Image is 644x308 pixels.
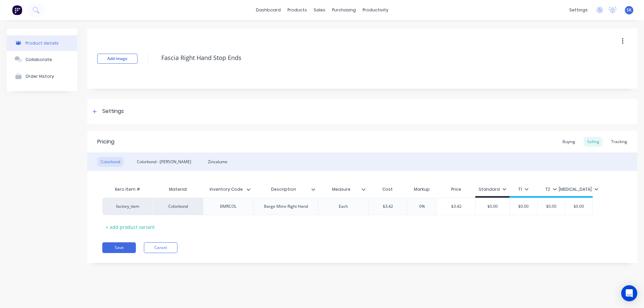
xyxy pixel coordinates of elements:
div: purchasing [329,5,359,15]
textarea: Fascia Right Hand Stop Ends [158,50,582,66]
button: Cancel [144,242,177,253]
div: Cost [368,183,407,196]
button: Product details [7,35,77,51]
div: Colorbond [153,198,203,215]
div: Price [437,183,475,196]
div: $0.00 [534,198,568,215]
div: Material [153,183,203,196]
div: Selling [584,137,603,147]
div: Colorbond - [PERSON_NAME] [133,157,195,167]
div: Inventory Code [203,183,253,196]
div: Pricing [97,138,114,146]
div: Markup [407,183,437,196]
div: Measure [318,183,368,196]
div: productivity [359,5,392,15]
div: Buying [559,137,579,147]
div: Xero Item # [102,183,153,196]
div: sales [310,5,329,15]
button: Add image [97,54,138,64]
div: Order History [25,74,54,79]
div: $0.00 [507,198,540,215]
div: $3.42 [437,198,475,215]
div: Inventory Code [203,181,249,198]
div: [MEDICAL_DATA] [559,186,598,192]
div: T1 [518,186,529,192]
button: Collaborate [7,51,77,68]
button: Order History [7,68,77,84]
div: Open Intercom Messenger [621,285,637,301]
div: Zincalume [205,157,231,167]
div: 0% [405,198,439,215]
div: Standard [479,186,506,192]
div: Tracking [608,137,631,147]
div: factory_itemColorbondBMRCOLBarge Mitre Right HandEach$3.420%$3.42$0.00$0.00$0.00$0.00 [102,198,593,215]
div: Product details [25,41,59,46]
div: T2 [545,186,557,192]
div: Colorbond [97,157,123,167]
div: $0.00 [476,198,509,215]
div: Description [253,183,318,196]
div: products [284,5,310,15]
div: settings [566,5,591,15]
img: Factory [12,5,22,15]
a: dashboard [253,5,284,15]
div: Settings [102,107,124,116]
div: Each [327,202,360,211]
div: $3.42 [369,198,407,215]
div: Barge Mitre Right Hand [259,202,313,211]
div: + add product variant [102,222,158,232]
button: Save [102,242,136,253]
div: factory_item [109,203,146,209]
div: $0.00 [562,198,595,215]
div: Collaborate [25,57,52,62]
div: Description [253,181,314,198]
div: BMRCOL [212,202,245,211]
span: SK [627,7,632,13]
div: Measure [318,181,364,198]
